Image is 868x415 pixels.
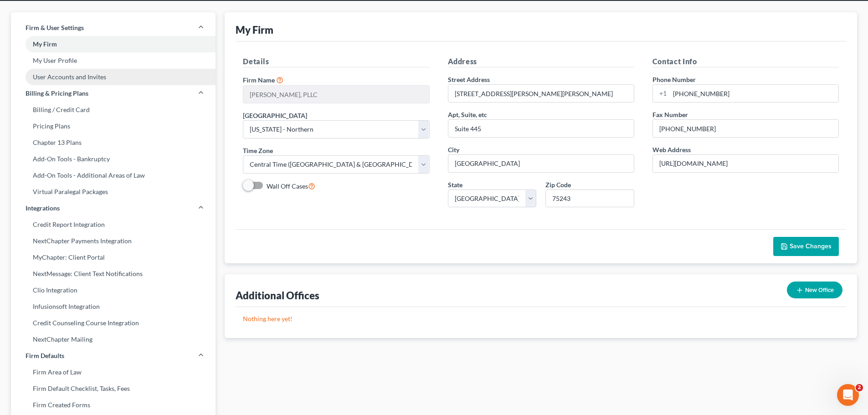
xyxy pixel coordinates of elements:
span: Firm Defaults [26,351,64,360]
a: Integrations [11,200,216,216]
a: NextChapter Mailing [11,331,216,348]
a: Credit Report Integration [11,216,216,233]
a: My Firm [11,36,216,52]
label: Zip Code [545,180,571,190]
h5: Address [448,56,634,67]
input: Enter city... [448,155,634,172]
label: [GEOGRAPHIC_DATA] [243,111,307,120]
a: Chapter 13 Plans [11,134,216,151]
a: Billing / Credit Card [11,102,216,118]
button: Save Changes [773,237,839,256]
label: Street Address [448,75,490,84]
label: State [448,180,462,190]
span: Firm & User Settings [26,23,84,32]
a: Firm Default Checklist, Tasks, Fees [11,380,216,397]
div: Additional Offices [236,289,319,302]
input: Enter address... [448,85,634,102]
a: Credit Counseling Course Integration [11,315,216,331]
input: (optional) [448,120,634,137]
a: NextMessage: Client Text Notifications [11,266,216,282]
a: Virtual Paralegal Packages [11,184,216,200]
label: City [448,145,459,154]
a: Infusionsoft Integration [11,298,216,315]
a: My User Profile [11,52,216,69]
label: Web Address [652,145,691,154]
span: Integrations [26,204,60,213]
a: Clio Integration [11,282,216,298]
p: Nothing here yet! [243,314,839,323]
a: MyChapter: Client Portal [11,249,216,266]
span: Save Changes [790,242,832,250]
h5: Contact Info [652,56,839,67]
a: Add-On Tools - Additional Areas of Law [11,167,216,184]
a: Pricing Plans [11,118,216,134]
input: Enter web address.... [653,155,838,172]
a: Firm Area of Law [11,364,216,380]
h5: Details [243,56,429,67]
input: Enter phone... [670,85,838,102]
span: Firm Name [243,76,275,84]
span: 2 [856,384,863,391]
iframe: Intercom live chat [837,384,859,406]
label: Time Zone [243,146,273,155]
div: +1 [653,85,670,102]
div: My Firm [236,23,273,36]
span: Wall Off Cases [267,182,308,190]
button: New Office [787,282,842,298]
label: Phone Number [652,75,696,84]
input: Enter fax... [653,120,838,137]
a: Firm Created Forms [11,397,216,413]
a: Billing & Pricing Plans [11,85,216,102]
a: Firm & User Settings [11,20,216,36]
span: Billing & Pricing Plans [26,89,88,98]
a: User Accounts and Invites [11,69,216,85]
a: Firm Defaults [11,348,216,364]
label: Apt, Suite, etc [448,110,487,119]
input: XXXXX [545,190,634,208]
input: Enter name... [243,86,429,103]
a: NextChapter Payments Integration [11,233,216,249]
a: Add-On Tools - Bankruptcy [11,151,216,167]
label: Fax Number [652,110,688,119]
